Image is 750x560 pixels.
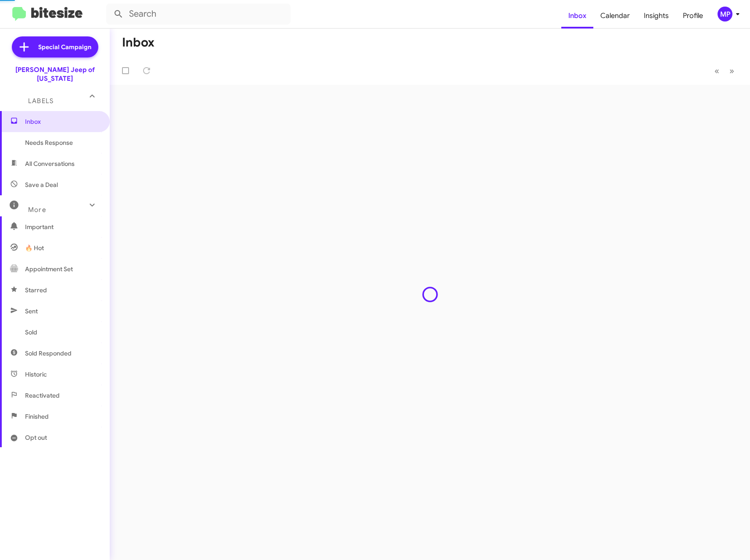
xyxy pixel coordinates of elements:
[593,3,637,29] a: Calendar
[25,370,47,379] span: Historic
[729,65,734,76] span: »
[561,3,593,29] a: Inbox
[25,138,100,147] span: Needs Response
[25,223,100,231] span: Important
[25,412,49,421] span: Finished
[714,65,719,76] span: «
[122,36,154,50] h1: Inbox
[724,62,739,80] button: Next
[25,349,72,358] span: Sold Responded
[38,43,91,51] span: Special Campaign
[106,4,291,25] input: Search
[709,62,725,80] button: Previous
[25,286,47,294] span: Starred
[25,265,73,273] span: Appointment Set
[28,206,46,214] span: More
[710,62,739,80] nav: Page navigation example
[25,244,44,252] span: 🔥 Hot
[25,117,100,126] span: Inbox
[25,159,75,168] span: All Conversations
[25,433,47,442] span: Opt out
[718,7,732,22] div: MP
[25,328,37,337] span: Sold
[25,391,60,400] span: Reactivated
[710,7,740,22] button: MP
[25,307,38,316] span: Sent
[676,3,710,29] a: Profile
[12,36,98,57] a: Special Campaign
[637,3,676,29] a: Insights
[25,180,58,189] span: Save a Deal
[28,97,54,105] span: Labels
